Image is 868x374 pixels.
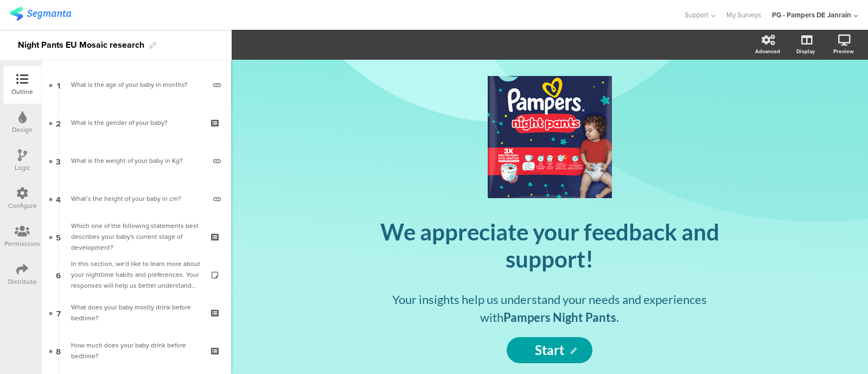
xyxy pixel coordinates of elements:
div: Night Pants EU Mosaic research [18,36,144,54]
a: 8 How much does your baby drink before bedtime? [44,332,228,370]
div: Logic [15,163,30,173]
div: Design [12,125,33,135]
div: What is the age of your baby in months? [71,79,205,90]
div: In this section, we'd like to learn more about your nighttime habits and preferences. Your respon... [71,258,201,291]
span: 8 [56,345,61,357]
span: 7 [56,307,61,319]
a: 5 Which one of the following statements best describes your baby's current stage of development? [44,218,228,256]
a: 3 What is the weight of your baby in Kg? [44,142,228,180]
div: Configure [8,201,37,211]
span: 3 [56,155,61,167]
div: Which one of the following statements best describes your baby's current stage of development? [71,220,201,253]
div: What’s the height of your baby in cm? [71,193,205,204]
span: Support [685,10,709,20]
img: segmanta logo [10,7,71,21]
strong: Pampers [503,310,551,325]
a: 6 In this section, we'd like to learn more about your nighttime habits and preferences. Your resp... [44,256,228,294]
div: Outline [11,87,33,97]
p: Your insights help us understand your needs and experiences with . [360,290,739,326]
p: We appreciate your feedback and support! [349,218,750,272]
div: Permissions [4,239,40,249]
div: Display [796,47,815,55]
span: 2 [56,117,61,129]
div: What does your baby mostly drink before bedtime? [71,302,201,324]
div: Preview [833,47,854,55]
div: Distribute [8,277,37,287]
a: 1 What is the age of your baby in months? [44,66,228,104]
div: What is the weight of your baby in Kg? [71,155,205,166]
span: 5 [56,231,61,243]
a: 2 What is the gender of your baby? [44,104,228,142]
div: Advanced [755,47,780,55]
div: How much does your baby drink before bedtime? [71,340,201,362]
span: 1 [57,79,60,91]
a: 7 What does your baby mostly drink before bedtime? [44,294,228,332]
span: 4 [56,193,61,205]
a: 4 What’s the height of your baby in cm? [44,180,228,218]
div: What is the gender of your baby? [71,117,201,128]
span: 6 [56,269,61,281]
strong: Night Pants [553,310,616,325]
div: PG - Pampers DE Janrain [772,10,851,20]
input: Start [507,337,592,363]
